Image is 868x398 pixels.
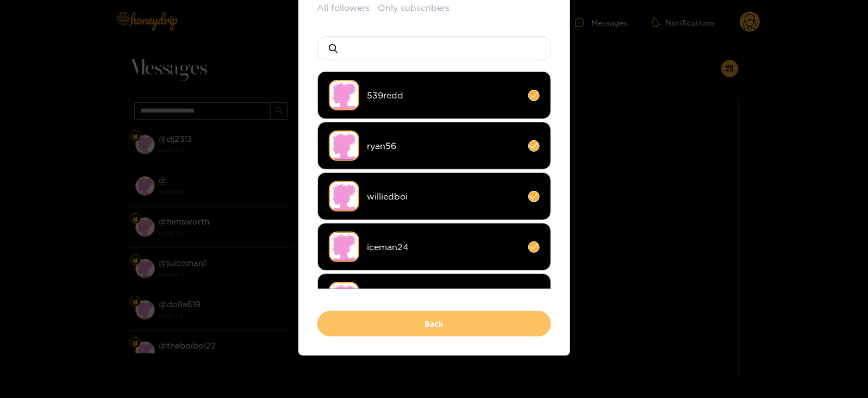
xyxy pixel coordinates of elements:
img: no-avatar.png [329,80,359,110]
img: no-avatar.png [329,130,359,161]
img: no-avatar.png [329,181,359,212]
img: no-avatar.png [329,282,359,313]
button: All followers [317,2,370,14]
span: 539redd [367,89,520,102]
button: Only subscribers [378,2,450,14]
span: iceman24 [367,241,520,253]
span: williedboi [367,190,520,203]
img: no-avatar.png [329,232,359,262]
button: Back [317,311,551,337]
span: ryan56 [367,140,520,152]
